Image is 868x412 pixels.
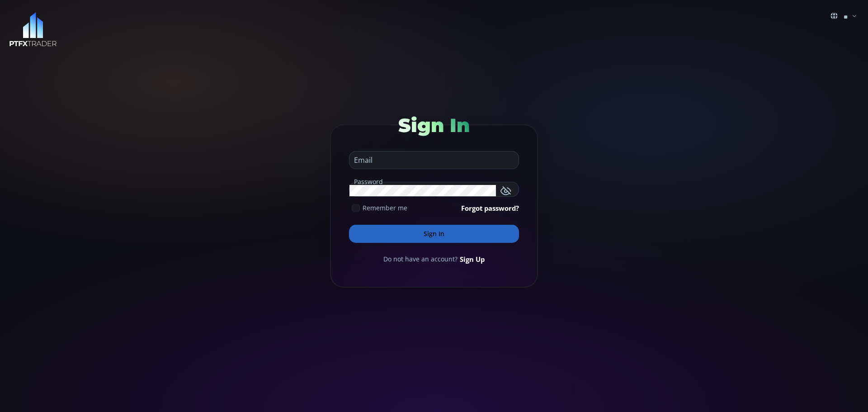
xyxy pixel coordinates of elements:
a: Sign Up [460,254,485,264]
button: Sign In [349,225,519,243]
a: Forgot password? [461,203,519,213]
span: Sign In [398,114,470,137]
img: LOGO [9,12,57,47]
div: Do not have an account? [349,254,519,264]
span: Remember me [363,203,407,213]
